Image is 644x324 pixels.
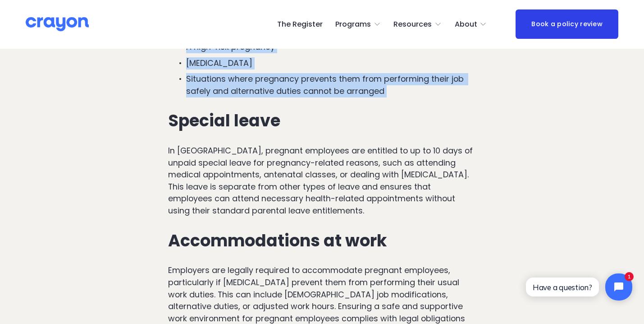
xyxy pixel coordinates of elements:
[393,17,442,32] a: folder dropdown
[277,17,323,32] a: The Register
[26,16,89,32] img: Crayon
[168,231,476,250] h3: Accommodations at work
[518,266,640,308] iframe: Tidio Chat
[455,17,487,32] a: folder dropdown
[168,111,476,130] h3: Special leave
[516,9,618,39] a: Book a policy review
[186,57,476,69] p: [MEDICAL_DATA]
[455,18,477,31] span: About
[335,18,371,31] span: Programs
[393,18,432,31] span: Resources
[186,73,476,97] p: Situations where pregnancy prevents them from performing their job safely and alternative duties ...
[168,145,476,217] p: In [GEOGRAPHIC_DATA], pregnant employees are entitled to up to 10 days of unpaid special leave fo...
[335,17,381,32] a: folder dropdown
